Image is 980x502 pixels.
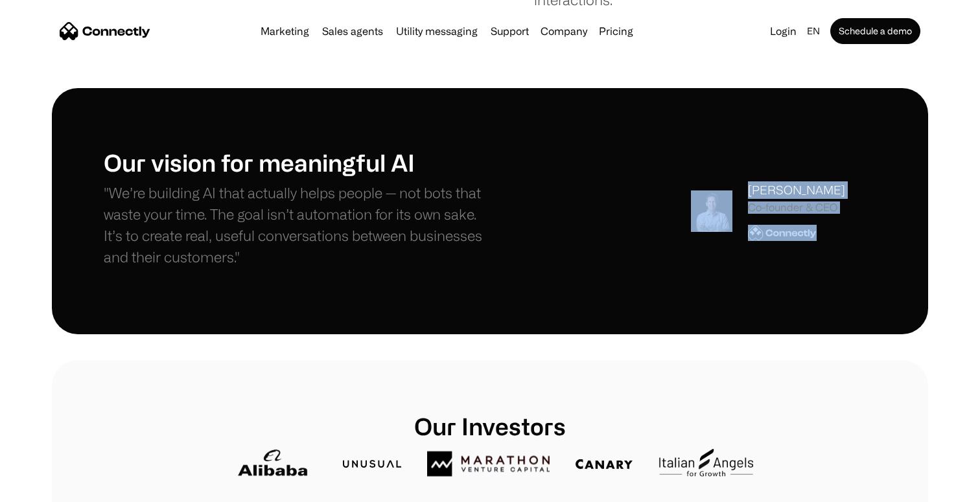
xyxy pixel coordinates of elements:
h1: Our vision for meaningful AI [104,148,490,176]
div: Company [537,22,591,40]
a: home [60,21,150,41]
a: Schedule a demo [830,18,920,44]
a: Marketing [255,26,314,36]
div: en [802,22,828,40]
a: Utility messaging [391,26,483,36]
a: Pricing [594,26,638,36]
div: [PERSON_NAME] [748,181,845,199]
h1: Our Investors [227,412,753,440]
div: Co-founder & CEO [748,201,845,214]
a: Login [765,22,802,40]
div: Company [541,22,587,40]
a: Support [485,26,534,36]
ul: Language list [26,479,78,497]
a: Sales agents [317,26,388,36]
aside: Language selected: English [13,478,78,497]
p: "We’re building AI that actually helps people — not bots that waste your time. The goal isn’t aut... [104,182,490,268]
div: en [807,22,820,40]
